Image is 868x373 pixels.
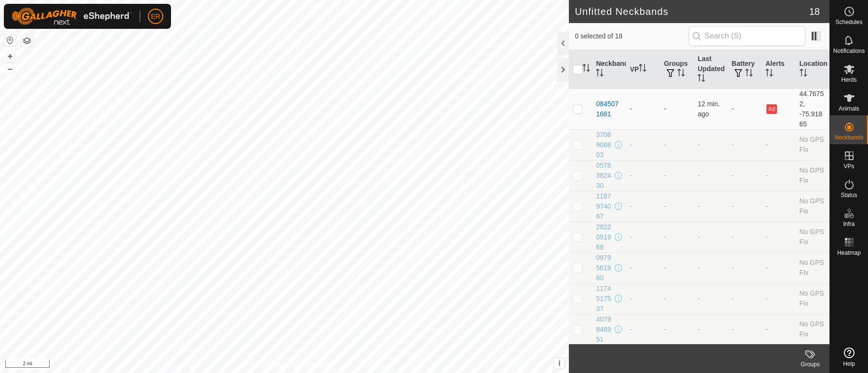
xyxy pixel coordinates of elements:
[596,161,612,191] div: 0578382430
[660,129,694,160] td: -
[841,77,856,83] span: Herds
[697,100,720,118] span: Aug 24, 2025, 5:35 AM
[575,31,688,41] span: 0 selected of 18
[796,314,829,345] td: No GPS Fix
[762,314,795,345] td: -
[596,222,612,252] div: 2822051968
[660,191,694,222] td: -
[765,70,773,78] p-sorticon: Activate to sort
[660,283,694,314] td: -
[626,50,660,89] th: VP
[796,50,829,89] th: Location
[766,104,777,114] button: Ad
[728,160,762,191] td: -
[151,12,160,22] span: ER
[796,160,829,191] td: No GPS Fix
[630,202,632,210] app-display-virtual-paddock-transition: -
[800,70,807,78] p-sorticon: Activate to sort
[728,252,762,283] td: -
[728,191,762,222] td: -
[791,360,829,369] div: Groups
[660,50,694,89] th: Groups
[596,130,612,160] div: 3708906803
[639,65,646,73] p-sorticon: Activate to sort
[689,26,805,46] input: Search (S)
[697,233,700,241] span: -
[728,50,762,89] th: Battery
[4,50,16,62] button: +
[728,222,762,252] td: -
[839,106,859,112] span: Animals
[660,222,694,252] td: -
[630,172,632,179] app-display-virtual-paddock-transition: -
[697,264,700,272] span: -
[596,191,612,222] div: 1167974067
[728,129,762,160] td: -
[843,221,855,227] span: Infra
[596,99,622,119] div: 0845071681
[796,191,829,222] td: No GPS Fix
[630,233,632,241] app-display-virtual-paddock-transition: -
[796,222,829,252] td: No GPS Fix
[630,105,632,112] app-display-virtual-paddock-transition: -
[837,250,861,256] span: Heatmap
[728,283,762,314] td: -
[762,222,795,252] td: -
[697,141,700,149] span: -
[843,163,854,169] span: VPs
[697,75,705,83] p-sorticon: Activate to sort
[841,192,857,198] span: Status
[762,129,795,160] td: -
[630,325,632,333] app-display-virtual-paddock-transition: -
[660,160,694,191] td: -
[697,172,700,179] span: -
[796,88,829,129] td: 44.76752, -75.91865
[834,135,863,140] span: Neckbands
[596,70,604,78] p-sorticon: Activate to sort
[630,295,632,302] app-display-virtual-paddock-transition: -
[796,283,829,314] td: No GPS Fix
[12,8,132,25] img: Gallagher Logo
[809,4,820,19] span: 18
[630,264,632,272] app-display-virtual-paddock-transition: -
[796,252,829,283] td: No GPS Fix
[694,50,727,89] th: Last Updated
[796,129,829,160] td: No GPS Fix
[582,65,590,73] p-sorticon: Activate to sort
[630,141,632,149] app-display-virtual-paddock-transition: -
[592,50,626,89] th: Neckband
[762,283,795,314] td: -
[835,19,862,25] span: Schedules
[762,50,795,89] th: Alerts
[558,359,560,367] span: i
[21,35,33,47] button: Map Layers
[294,361,322,369] a: Contact Us
[660,252,694,283] td: -
[596,314,612,345] div: 4079846951
[575,6,809,17] h2: Unfitted Neckbands
[697,202,700,210] span: -
[247,361,283,369] a: Privacy Policy
[4,35,16,46] button: Reset Map
[728,314,762,345] td: -
[830,344,868,371] a: Help
[677,70,685,78] p-sorticon: Activate to sort
[660,88,694,129] td: -
[596,284,612,314] div: 1174517537
[697,325,700,333] span: -
[745,70,753,78] p-sorticon: Activate to sort
[697,295,700,302] span: -
[660,314,694,345] td: -
[762,160,795,191] td: -
[762,191,795,222] td: -
[728,88,762,129] td: -
[4,63,16,75] button: –
[596,253,612,283] div: 0979561980
[554,358,565,369] button: i
[843,361,855,367] span: Help
[833,48,865,54] span: Notifications
[762,252,795,283] td: -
